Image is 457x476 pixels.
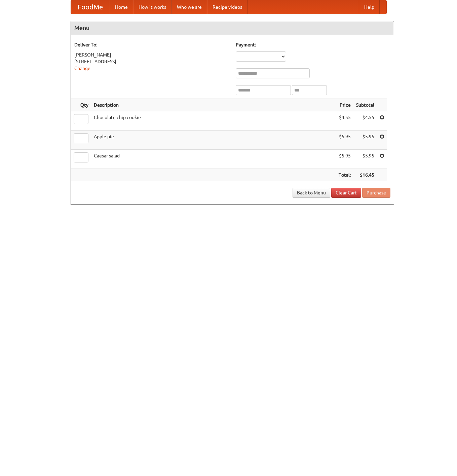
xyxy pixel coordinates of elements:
[207,0,247,14] a: Recipe videos
[293,188,330,198] a: Back to Menu
[336,169,353,181] th: Total:
[362,188,390,198] button: Purchase
[359,0,380,14] a: Help
[331,188,361,198] a: Clear Cart
[74,58,229,65] div: [STREET_ADDRESS]
[74,41,229,48] h5: Deliver To:
[353,169,377,181] th: $16.45
[133,0,172,14] a: How it works
[74,66,90,71] a: Change
[172,0,207,14] a: Who we are
[71,21,394,35] h4: Menu
[91,131,336,150] td: Apple pie
[336,131,353,150] td: $5.95
[91,99,336,111] th: Description
[336,150,353,169] td: $5.95
[353,111,377,131] td: $4.55
[336,111,353,131] td: $4.55
[91,111,336,131] td: Chocolate chip cookie
[236,41,390,48] h5: Payment:
[71,0,110,14] a: FoodMe
[91,150,336,169] td: Caesar salad
[353,150,377,169] td: $5.95
[110,0,133,14] a: Home
[71,99,91,111] th: Qty
[74,51,229,58] div: [PERSON_NAME]
[353,131,377,150] td: $5.95
[336,99,353,111] th: Price
[353,99,377,111] th: Subtotal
